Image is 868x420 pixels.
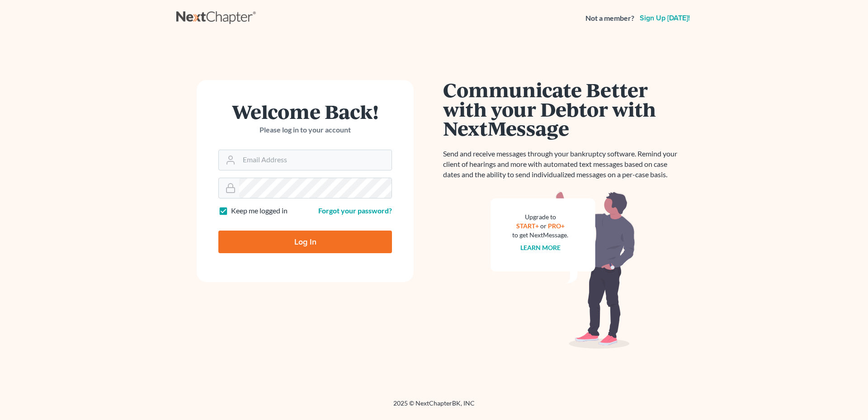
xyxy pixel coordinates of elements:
[176,399,692,415] div: 2025 © NextChapterBK, INC
[520,244,561,251] a: Learn more
[512,231,568,240] div: to get NextMessage.
[318,206,392,215] a: Forgot your password?
[443,80,683,138] h1: Communicate Better with your Debtor with NextMessage
[540,222,547,230] span: or
[218,102,392,121] h1: Welcome Back!
[231,206,288,216] label: Keep me logged in
[443,149,683,180] p: Send and receive messages through your bankruptcy software. Remind your client of hearings and mo...
[218,125,392,135] p: Please log in to your account
[548,222,565,230] a: PRO+
[491,191,635,349] img: nextmessage_bg-59042aed3d76b12b5cd301f8e5b87938c9018125f34e5fa2b7a6b67550977c72.svg
[512,212,568,222] div: Upgrade to
[218,231,392,253] input: Log In
[585,13,634,24] strong: Not a member?
[239,150,392,170] input: Email Address
[516,222,539,230] a: START+
[638,14,692,22] a: Sign up [DATE]!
